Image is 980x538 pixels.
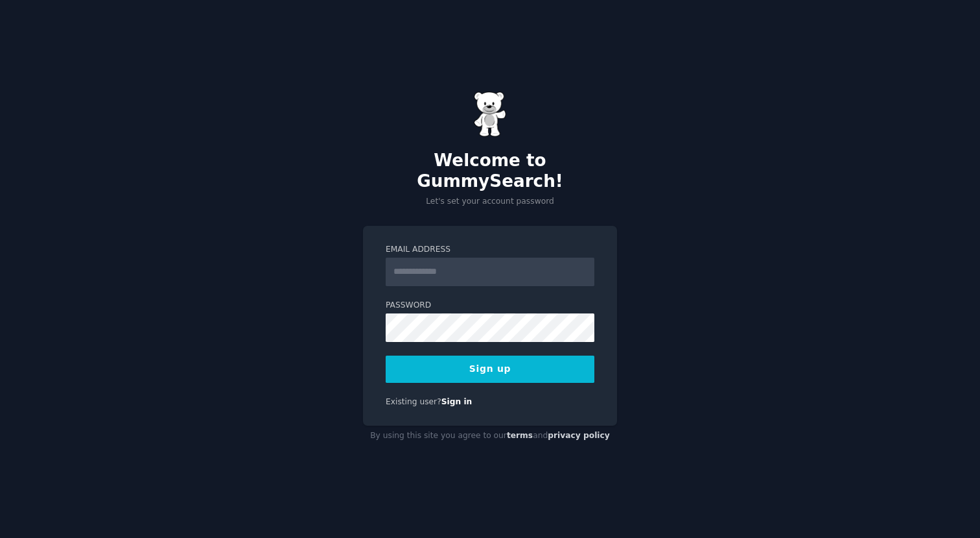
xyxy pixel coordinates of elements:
label: Email Address [386,244,594,256]
label: Password [386,300,594,312]
a: Sign in [441,397,472,406]
h2: Welcome to GummySearch! [363,151,617,191]
a: terms [507,431,533,440]
p: Let's set your account password [363,196,617,208]
button: Sign up [386,356,594,383]
a: privacy policy [548,431,610,440]
img: Gummy Bear [474,92,506,137]
div: By using this site you agree to our and [363,426,617,446]
span: Existing user? [386,397,441,406]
